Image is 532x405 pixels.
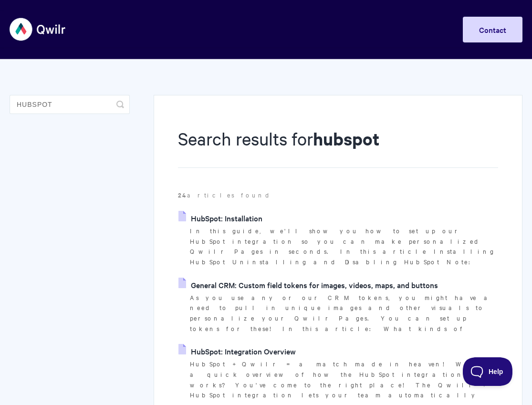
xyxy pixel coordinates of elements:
[190,359,498,400] p: HubSpot + Qwilr = a match made in heaven! Want a quick overview of how the HubSpot integration wo...
[178,211,262,225] a: HubSpot: Installation
[178,344,296,358] a: HubSpot: Integration Overview
[178,278,438,292] a: General CRM: Custom field tokens for images, videos, maps, and buttons
[463,357,513,386] iframe: Toggle Customer Support
[178,190,187,199] strong: 24
[178,126,498,168] h1: Search results for
[178,190,498,200] p: articles found
[10,11,66,47] img: Qwilr Help Center
[190,226,498,267] p: In this guide, we'll show you how to set up our HubSpot integration so you can make personalized ...
[463,17,522,42] a: Contact
[313,127,379,150] strong: hubspot
[190,292,498,334] p: As you use any or our CRM tokens, you might have a need to pull in unique images and other visual...
[10,95,130,114] input: Search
